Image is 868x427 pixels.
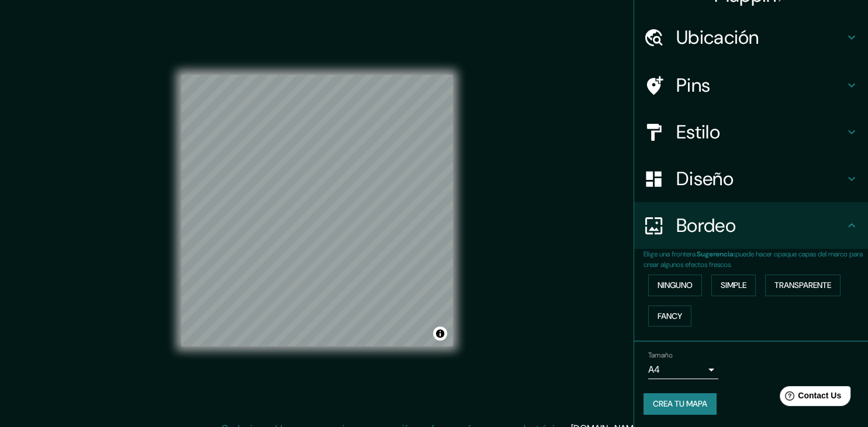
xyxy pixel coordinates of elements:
iframe: Help widget launcher [764,381,855,414]
b: Sugerencia: [697,249,735,259]
div: Bordeo [634,202,868,249]
label: Tamaño [648,350,672,360]
h4: Ubicación [676,26,845,49]
div: Estilo [634,109,868,155]
h4: Pins [676,74,845,97]
button: Simple [711,275,756,296]
div: Pins [634,62,868,109]
h4: Estilo [676,120,845,144]
button: Ninguno [648,275,702,296]
h4: Bordeo [676,214,845,237]
p: Elige una frontera. puede hacer opaque capas del marco para crear algunos efectos frescos. [644,249,868,270]
button: Fancy [648,306,691,327]
button: Transparente [765,275,841,296]
canvas: Mapa [181,75,453,346]
button: Atribución de choques [433,327,447,341]
div: Diseño [634,155,868,202]
button: Crea tu mapa [644,393,717,415]
h4: Diseño [676,167,845,190]
div: A4 [648,360,718,379]
div: Ubicación [634,14,868,61]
